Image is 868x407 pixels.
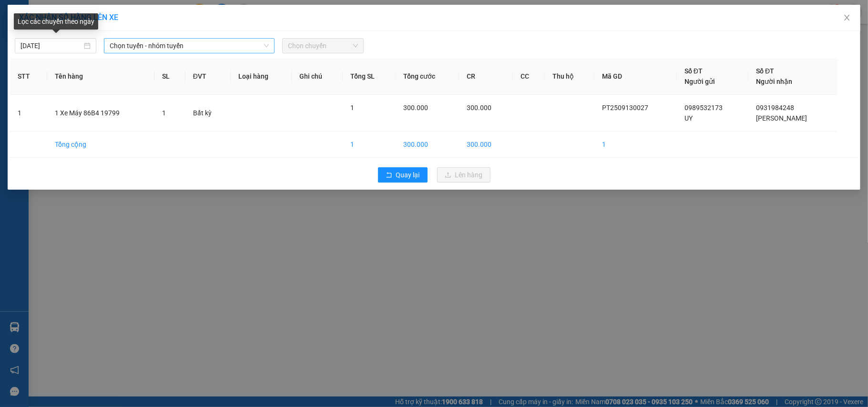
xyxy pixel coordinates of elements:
[185,95,231,132] td: Bất kỳ
[404,104,429,112] span: 300.000
[437,167,490,183] button: uploadLên hàng
[396,58,460,95] th: Tổng cước
[459,132,513,158] td: 300.000
[756,114,807,122] span: [PERSON_NAME]
[545,58,594,95] th: Thu hộ
[343,132,396,158] td: 1
[231,58,292,95] th: Loại hàng
[343,58,396,95] th: Tổng SL
[350,104,354,112] span: 1
[684,104,723,112] span: 0989532173
[292,58,343,95] th: Ghi chú
[386,172,392,179] span: rollback
[396,170,420,180] span: Quay lại
[47,95,155,132] td: 1 Xe Máy 86B4 19799
[459,58,513,95] th: CR
[162,109,166,117] span: 1
[20,41,82,51] input: 14/09/2025
[756,104,794,112] span: 0931984248
[396,132,460,158] td: 300.000
[110,39,269,53] span: Chọn tuyến - nhóm tuyến
[602,104,648,112] span: PT2509130027
[288,39,358,53] span: Chọn chuyến
[684,67,703,75] span: Số ĐT
[19,13,118,22] span: XÁC NHẬN SỐ HÀNG LÊN XE
[467,104,491,112] span: 300.000
[843,14,851,21] span: close
[47,58,155,95] th: Tên hàng
[10,95,47,132] td: 1
[154,58,185,95] th: SL
[185,58,231,95] th: ĐVT
[14,13,98,30] div: Lọc các chuyến theo ngày
[264,43,269,49] span: down
[834,5,860,31] button: Close
[756,78,792,85] span: Người nhận
[756,67,774,75] span: Số ĐT
[594,132,677,158] td: 1
[594,58,677,95] th: Mã GD
[684,78,715,85] span: Người gửi
[684,114,693,122] span: UY
[10,58,47,95] th: STT
[378,167,428,183] button: rollbackQuay lại
[47,132,155,158] td: Tổng cộng
[513,58,545,95] th: CC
